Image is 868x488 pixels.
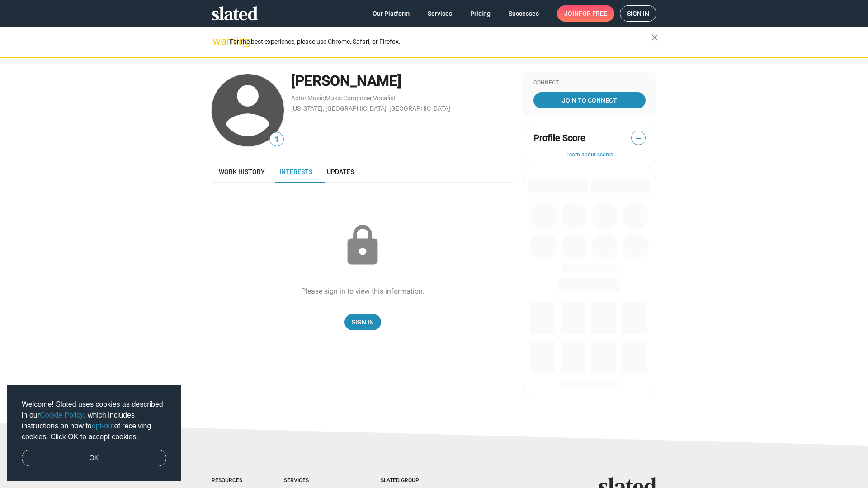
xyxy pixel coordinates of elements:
span: 1 [270,134,283,146]
span: , [324,96,325,101]
a: Join To Connect [533,92,646,108]
span: Updates [327,168,354,175]
span: — [632,132,645,144]
div: Please sign in to view this information. [301,286,425,296]
span: Work history [219,168,265,175]
span: Profile Score [533,132,585,144]
a: [US_STATE], [GEOGRAPHIC_DATA], [GEOGRAPHIC_DATA] [291,105,450,112]
a: Vocalist [373,94,396,102]
span: Our Platform [373,5,410,22]
span: , [307,96,307,101]
a: Interests [272,161,320,183]
div: For the best experience, please use Chrome, Safari, or Firefox. [230,36,651,48]
span: Welcome! Slated uses cookies as described in our , which includes instructions on how to of recei... [22,399,166,442]
a: Sign In [344,314,381,330]
div: Slated Group [381,477,442,484]
a: Joinfor free [557,5,614,22]
a: Actor [291,94,307,102]
a: Pricing [463,5,498,22]
span: Interests [279,168,312,175]
div: Services [284,477,344,484]
span: Successes [509,5,539,22]
div: Connect [533,80,646,87]
span: Services [428,5,452,22]
a: Work history [212,161,272,183]
a: opt-out [92,422,114,430]
span: Sign in [627,6,649,21]
span: Sign In [352,314,374,330]
a: Services [420,5,459,22]
a: dismiss cookie message [22,450,166,467]
span: Pricing [470,5,491,22]
div: Resources [212,477,248,484]
div: [PERSON_NAME] [291,71,514,91]
mat-icon: lock [340,223,385,268]
a: Cookie Policy [40,411,84,419]
a: Music Composer [325,94,372,102]
span: Join To Connect [535,92,644,108]
a: Our Platform [365,5,417,22]
span: for free [579,5,607,22]
a: Updates [320,161,361,183]
mat-icon: warning [212,36,223,47]
a: Successes [501,5,546,22]
mat-icon: close [649,32,660,43]
div: cookieconsent [7,385,181,481]
span: , [372,96,373,101]
span: Join [564,5,607,22]
button: Learn about scores [533,151,646,159]
a: Sign in [620,5,656,22]
a: Music [307,94,324,102]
